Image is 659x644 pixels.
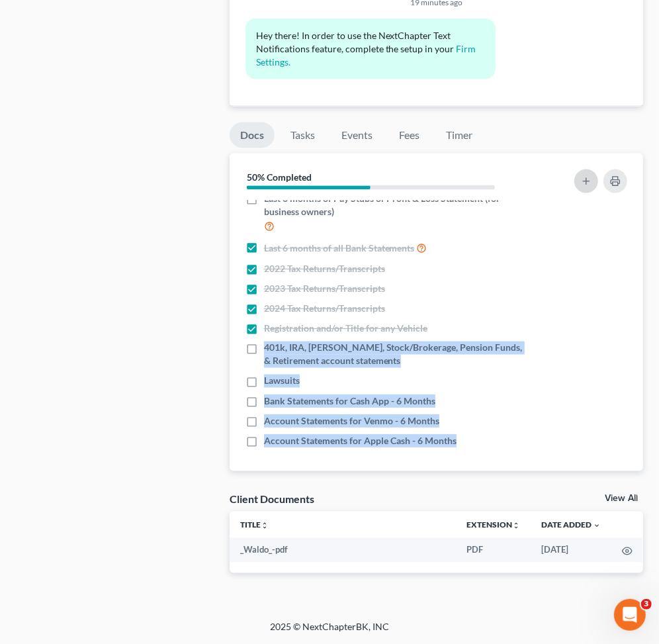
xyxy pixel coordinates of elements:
[264,434,457,447] span: Account Statements for Apple Cash - 6 Months
[264,242,415,255] span: Last 6 months of all Bank Statements
[388,122,431,148] a: Fees
[264,414,439,428] span: Account Statements for Venmo - 6 Months
[436,122,484,148] a: Timer
[512,522,520,530] i: unfold_more
[605,494,638,504] a: View All
[264,394,435,408] span: Bank Statements for Cash App - 6 Months
[264,262,385,275] span: 2022 Tax Returns/Transcripts
[247,171,312,183] strong: 50% Completed
[614,599,646,631] iframe: Intercom live chat
[641,599,652,610] span: 3
[456,538,531,562] td: PDF
[264,322,427,335] span: Registration and/or Title for any Vehicle
[264,192,529,218] span: Last 6 months of Pay Stubs or Profit & Loss Statement (for business owners)
[264,342,529,368] span: 401k, IRA, [PERSON_NAME], Stock/Brokerage, Pension Funds, & Retirement account statements
[230,538,456,562] td: _Waldo_-pdf
[280,122,326,148] a: Tasks
[240,520,269,530] a: Titleunfold_more
[466,520,520,530] a: Extensionunfold_more
[264,282,385,295] span: 2023 Tax Returns/Transcripts
[230,122,275,148] a: Docs
[541,520,601,530] a: Date Added expand_more
[264,302,385,315] span: 2024 Tax Returns/Transcripts
[531,538,611,562] td: [DATE]
[261,522,269,530] i: unfold_more
[256,30,455,54] span: Hey there! In order to use the NextChapter Text Notifications feature, complete the setup in your
[264,375,300,388] span: Lawsuits
[331,122,383,148] a: Events
[593,522,601,530] i: expand_more
[230,492,314,506] div: Client Documents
